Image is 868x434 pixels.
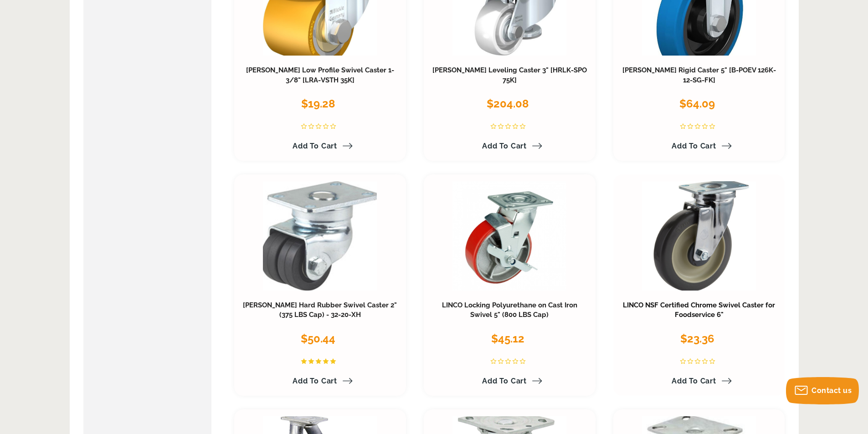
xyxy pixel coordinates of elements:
[482,377,527,385] span: Add to Cart
[680,332,714,345] span: $23.36
[301,332,335,345] span: $50.44
[679,97,715,110] span: $64.09
[477,373,542,389] a: Add to Cart
[672,377,716,385] span: Add to Cart
[622,66,776,84] a: [PERSON_NAME] Rigid Caster 5" [B-POEV 126K-12-SG-FK]
[246,66,394,84] a: [PERSON_NAME] Low Profile Swivel Caster 1-3/8" [LRA-VSTH 35K]
[293,142,337,150] span: Add to Cart
[786,377,859,404] button: Contact us
[287,138,353,154] a: Add to Cart
[243,301,397,319] a: [PERSON_NAME] Hard Rubber Swivel Caster 2" (375 LBS Cap) - 32-20-XH
[491,332,524,345] span: $45.12
[812,386,852,395] span: Contact us
[432,66,587,84] a: [PERSON_NAME] Leveling Caster 3" [HRLK-SPO 75K]
[301,97,335,110] span: $19.28
[482,142,527,150] span: Add to Cart
[287,373,353,389] a: Add to Cart
[623,301,775,319] a: LINCO NSF Certified Chrome Swivel Caster for Foodservice 6"
[672,142,716,150] span: Add to Cart
[477,138,542,154] a: Add to Cart
[666,138,732,154] a: Add to Cart
[442,301,577,319] a: LINCO Locking Polyurethane on Cast Iron Swivel 5" (800 LBS Cap)
[487,97,529,110] span: $204.08
[666,373,732,389] a: Add to Cart
[293,377,337,385] span: Add to Cart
